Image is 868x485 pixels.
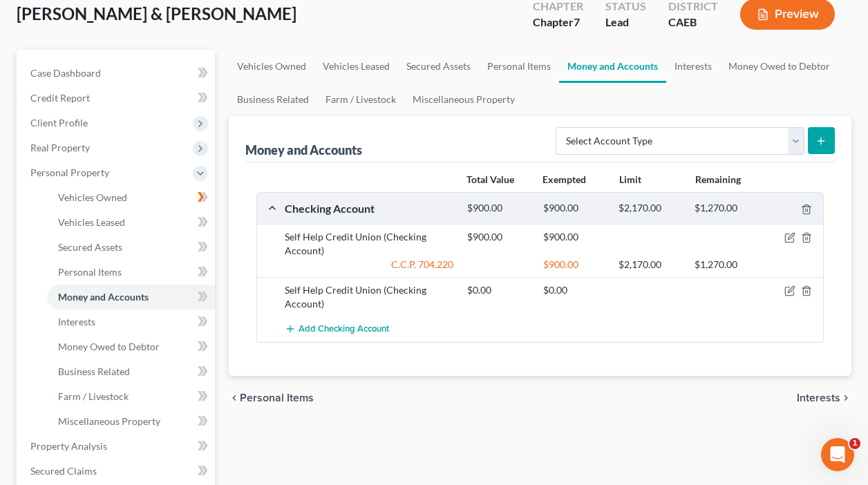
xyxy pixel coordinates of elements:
span: [PERSON_NAME] & [PERSON_NAME] [17,3,296,23]
a: Money Owed to Debtor [720,50,838,83]
strong: Exempted [542,173,586,185]
a: Vehicles Leased [47,210,215,235]
span: 7 [574,15,580,28]
span: Money Owed to Debtor [58,341,160,352]
a: Vehicles Leased [314,50,398,83]
span: Vehicles Leased [58,216,125,228]
i: chevron_right [840,392,851,403]
span: Interests [797,392,840,403]
div: $2,170.00 [612,258,688,272]
span: Secured Assets [58,241,122,253]
a: Vehicles Owned [47,185,215,210]
a: Miscellaneous Property [47,409,215,434]
div: Self Help Credit Union (Checking Account) [278,230,460,258]
div: CAEB [668,15,718,30]
div: Lead [605,15,646,30]
a: Case Dashboard [19,61,215,86]
div: $900.00 [460,202,536,215]
div: $900.00 [536,202,612,215]
a: Interests [666,50,720,83]
a: Secured Claims [19,459,215,484]
div: $900.00 [536,230,612,244]
a: Interests [47,310,215,334]
div: C.C.P. 704.220 [278,258,460,272]
span: Personal Items [240,392,314,403]
strong: Limit [619,173,641,185]
span: Property Analysis [30,440,107,452]
a: Personal Items [479,50,559,83]
span: 1 [849,438,860,449]
a: Money and Accounts [47,285,215,310]
div: Self Help Credit Union (Checking Account) [278,283,460,311]
a: Farm / Livestock [47,384,215,409]
div: $900.00 [460,230,536,244]
span: Farm / Livestock [58,390,129,402]
span: Personal Items [58,266,122,278]
div: Money and Accounts [245,142,362,158]
button: chevron_left Personal Items [229,392,314,403]
div: Chapter [533,15,583,30]
span: Money and Accounts [58,291,149,303]
div: $0.00 [460,283,536,297]
div: $1,270.00 [688,258,764,272]
a: Money Owed to Debtor [47,334,215,359]
span: Miscellaneous Property [58,415,160,427]
span: Secured Claims [30,465,97,477]
a: Business Related [229,83,317,116]
a: Miscellaneous Property [404,83,523,116]
span: Add Checking Account [299,324,389,335]
span: Real Property [30,142,90,153]
a: Credit Report [19,86,215,111]
div: $0.00 [536,283,612,297]
i: chevron_left [229,392,240,403]
strong: Remaining [695,173,741,185]
button: Interests chevron_right [797,392,851,403]
a: Personal Items [47,260,215,285]
span: Interests [58,316,95,327]
strong: Total Value [466,173,514,185]
a: Secured Assets [398,50,479,83]
button: Add Checking Account [285,316,389,342]
span: Client Profile [30,117,88,129]
a: Secured Assets [47,235,215,260]
div: $1,270.00 [688,202,764,215]
span: Credit Report [30,92,90,104]
span: Business Related [58,365,130,377]
iframe: Intercom live chat [821,438,854,471]
a: Vehicles Owned [229,50,314,83]
a: Business Related [47,359,215,384]
div: $900.00 [536,258,612,272]
a: Farm / Livestock [317,83,404,116]
div: $2,170.00 [612,202,688,215]
a: Money and Accounts [559,50,666,83]
a: Property Analysis [19,434,215,459]
div: Checking Account [278,201,460,216]
span: Vehicles Owned [58,191,127,203]
span: Case Dashboard [30,67,101,79]
span: Personal Property [30,167,109,178]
